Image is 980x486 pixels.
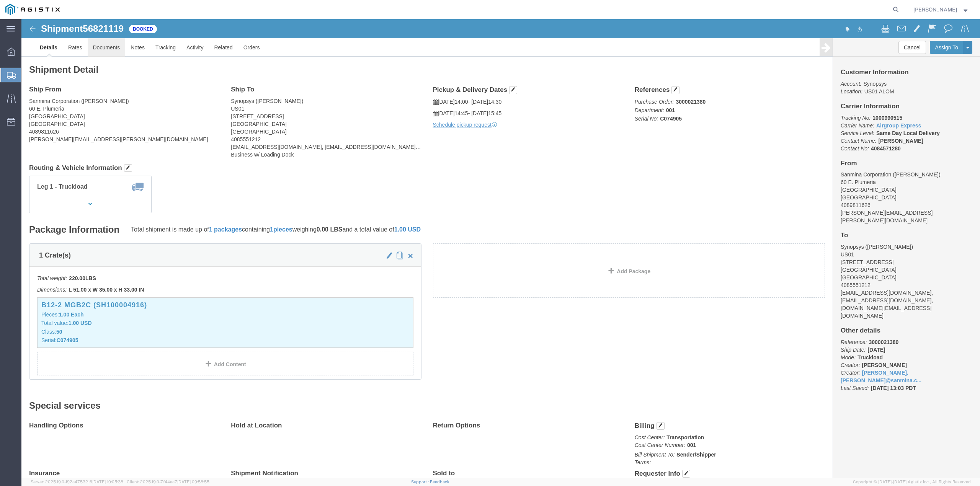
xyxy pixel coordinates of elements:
a: Support [411,479,430,484]
span: [DATE] 09:58:55 [177,479,209,484]
iframe: FS Legacy Container [21,19,980,478]
a: Feedback [430,479,449,484]
span: Copyright © [DATE]-[DATE] Agistix Inc., All Rights Reserved [853,479,971,485]
span: [DATE] 10:05:38 [92,479,123,484]
span: Client: 2025.19.0-7f44ea7 [127,479,209,484]
button: [PERSON_NAME] [913,5,970,14]
span: Lisa Phan [913,5,957,14]
span: Server: 2025.19.0-192a4753216 [31,479,123,484]
img: logo [5,4,60,15]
